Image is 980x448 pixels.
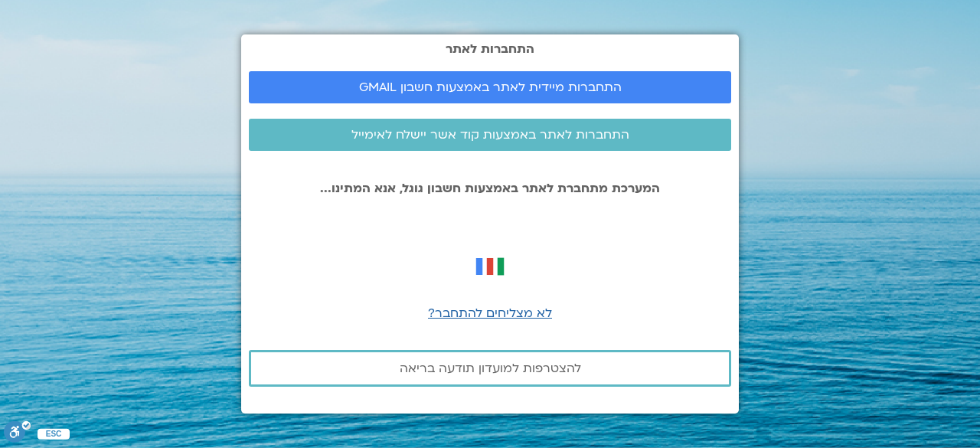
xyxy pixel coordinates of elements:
[249,42,731,56] h2: התחברות לאתר
[428,305,552,322] a: לא מצליחים להתחבר?
[249,119,731,151] a: התחברות לאתר באמצעות קוד אשר יישלח לאימייל
[400,361,581,375] span: להצטרפות למועדון תודעה בריאה
[249,181,731,195] p: המערכת מתחברת לאתר באמצעות חשבון גוגל, אנא המתינו...
[351,128,629,142] span: התחברות לאתר באמצעות קוד אשר יישלח לאימייל
[249,71,731,103] a: התחברות מיידית לאתר באמצעות חשבון GMAIL
[249,350,731,387] a: להצטרפות למועדון תודעה בריאה
[359,80,622,94] span: התחברות מיידית לאתר באמצעות חשבון GMAIL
